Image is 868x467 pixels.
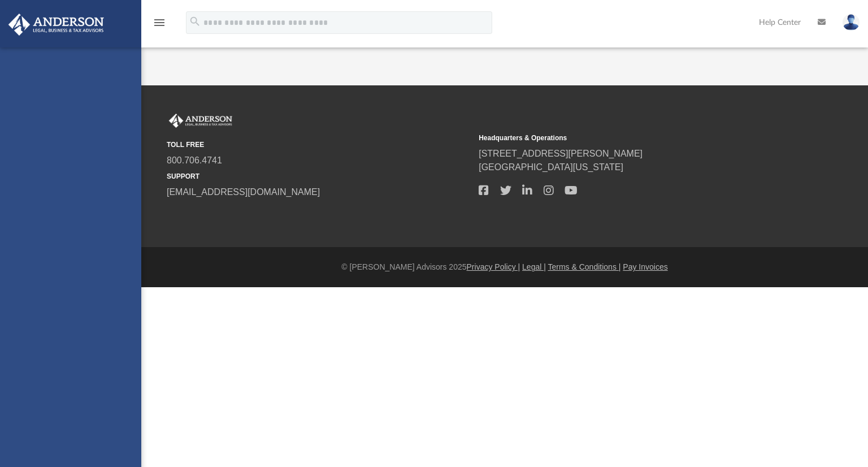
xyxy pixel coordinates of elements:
img: User Pic [843,14,860,31]
div: © [PERSON_NAME] Advisors 2025 [141,261,868,273]
i: menu [153,16,166,29]
a: [STREET_ADDRESS][PERSON_NAME] [479,149,643,158]
a: 800.706.4741 [167,155,222,165]
a: Terms & Conditions | [548,262,621,271]
img: Anderson Advisors Platinum Portal [5,14,107,36]
a: Pay Invoices [623,262,667,271]
small: Headquarters & Operations [479,133,783,143]
i: search [189,15,201,28]
a: menu [153,21,166,29]
a: Privacy Policy | [467,262,520,271]
a: [GEOGRAPHIC_DATA][US_STATE] [479,162,623,172]
small: SUPPORT [167,171,471,181]
a: Legal | [522,262,546,271]
a: [EMAIL_ADDRESS][DOMAIN_NAME] [167,187,320,197]
img: Anderson Advisors Platinum Portal [167,114,235,128]
small: TOLL FREE [167,140,471,150]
